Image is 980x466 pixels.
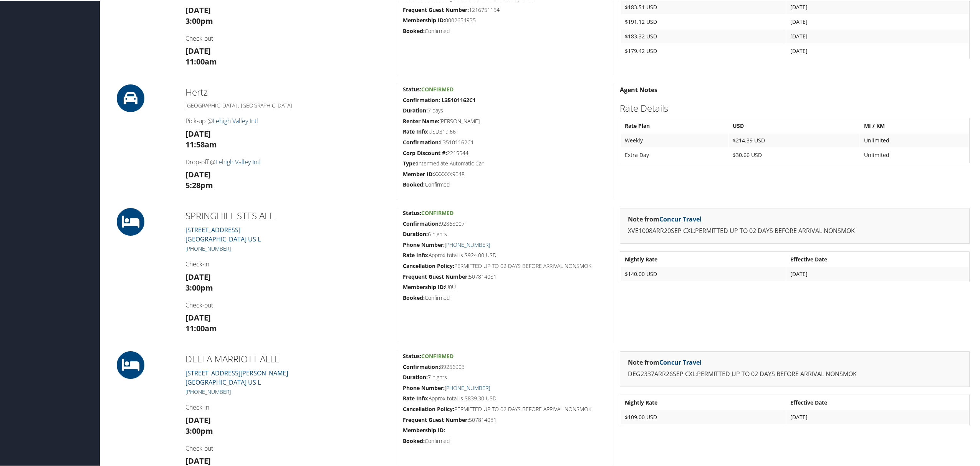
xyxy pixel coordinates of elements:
strong: 11:58am [185,139,217,149]
h5: [PERSON_NAME] [403,117,608,124]
strong: Corp Discount #: [403,149,447,156]
h2: SPRINGHILL STES ALL [185,208,391,221]
a: [STREET_ADDRESS][GEOGRAPHIC_DATA] US L [185,225,261,243]
span: Confirmed [421,85,454,92]
strong: Membership ID: [403,283,445,290]
a: Concur Travel [659,214,702,223]
strong: Confirmation: [403,219,440,226]
h5: Approx total is $839.30 USD [403,394,608,402]
h5: Confirmed [403,436,608,444]
th: MI / KM [860,118,968,132]
strong: Note from [628,214,702,223]
strong: 3:00pm [185,282,213,292]
strong: Membership ID: [403,16,445,23]
strong: Cancellation Policy: [403,405,454,412]
h5: PERMITTED UP TO 02 DAYS BEFORE ARRIVAL NONSMOK [403,405,608,412]
strong: Renter Name: [403,117,439,124]
strong: [DATE] [185,128,211,138]
strong: Duration: [403,373,428,380]
h5: 89256903 [403,362,608,370]
h5: Confirmed [403,180,608,188]
span: Confirmed [421,352,454,359]
strong: Status: [403,85,421,92]
td: $140.00 USD [621,266,786,280]
th: Rate Plan [621,118,728,132]
a: [PHONE_NUMBER] [185,244,231,251]
h4: Check-out [185,300,391,309]
h5: 92868007 [403,219,608,227]
strong: Rate Info: [403,127,429,134]
strong: Note from [628,357,702,366]
h5: 6 nights [403,230,608,237]
td: Weekly [621,133,728,147]
strong: Member ID: [403,170,434,177]
strong: Frequent Guest Number: [403,272,469,279]
h5: 7 days [403,106,608,114]
h4: Check-out [185,33,391,42]
td: Unlimited [860,133,968,147]
h5: Confirmed [403,26,608,34]
strong: Booked: [403,293,425,301]
strong: Frequent Guest Number: [403,415,469,423]
strong: Membership ID: [403,426,445,433]
a: [PHONE_NUMBER] [445,240,490,248]
a: Concur Travel [659,357,702,366]
strong: Duration: [403,230,428,237]
strong: 5:28pm [185,179,213,190]
h4: Check-in [185,259,391,268]
strong: [DATE] [185,271,211,281]
h5: Intermediate Automatic Car [403,159,608,167]
h5: USD319.66 [403,127,608,135]
h5: 1216751154 [403,5,608,13]
a: Lehigh Valley Intl [213,116,258,124]
h4: Pick-up @ [185,116,391,124]
th: Nightly Rate [621,252,786,266]
h4: Check-in [185,402,391,411]
h5: Confirmed [403,293,608,301]
td: [DATE] [786,43,968,57]
h5: 2215544 [403,149,608,156]
h5: 507814081 [403,272,608,280]
td: $183.32 USD [621,29,786,43]
strong: Rate Info: [403,394,429,401]
strong: Status: [403,208,421,216]
td: $214.39 USD [729,133,860,147]
strong: Confirmation: L35101162C1 [403,96,476,103]
strong: [DATE] [185,455,211,465]
h5: 507814081 [403,415,608,423]
h4: Check-out [185,443,391,452]
th: Effective Date [786,395,968,409]
strong: Rate Info: [403,251,429,258]
strong: [DATE] [185,45,211,55]
h5: U0U [403,283,608,290]
strong: Confirmation: [403,138,440,145]
a: Lehigh Valley Intl [215,157,261,165]
strong: Phone Number: [403,383,445,391]
a: [PHONE_NUMBER] [445,383,490,391]
td: $30.66 USD [729,147,860,161]
td: Unlimited [860,147,968,161]
h2: DELTA MARRIOTT ALLE [185,352,391,365]
h5: [GEOGRAPHIC_DATA] , [GEOGRAPHIC_DATA] [185,101,391,109]
strong: Phone Number: [403,240,445,248]
td: Extra Day [621,147,728,161]
strong: Booked: [403,436,425,444]
a: [PHONE_NUMBER] [185,387,231,395]
h5: 7 nights [403,373,608,380]
h4: Drop-off @ [185,157,391,165]
strong: 3:00pm [185,15,213,25]
strong: 11:00am [185,56,217,66]
h5: XXXXXX9048 [403,170,608,177]
td: [DATE] [786,14,968,28]
h5: L35101162C1 [403,138,608,145]
td: $109.00 USD [621,410,786,423]
td: $179.42 USD [621,43,786,57]
h2: Hertz [185,85,391,98]
strong: Booked: [403,26,425,34]
th: USD [729,118,860,132]
th: Effective Date [786,252,968,266]
a: [STREET_ADDRESS][PERSON_NAME][GEOGRAPHIC_DATA] US L [185,368,288,386]
strong: Booked: [403,180,425,187]
strong: [DATE] [185,169,211,179]
td: [DATE] [786,29,968,43]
